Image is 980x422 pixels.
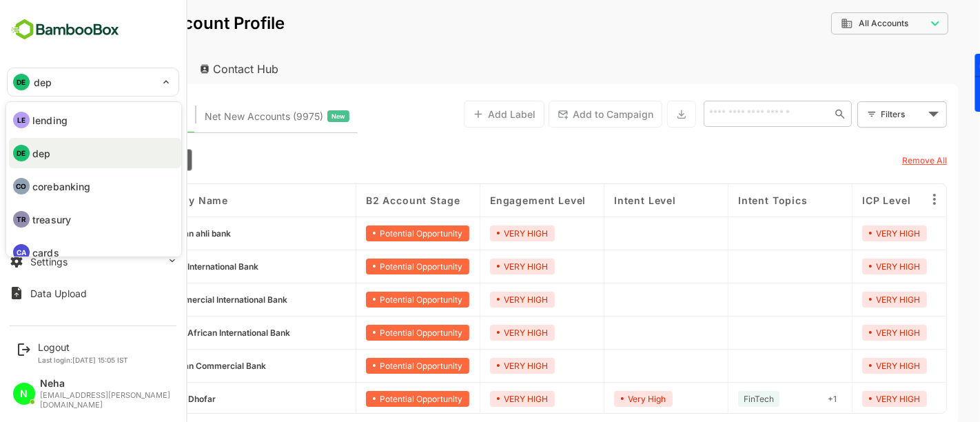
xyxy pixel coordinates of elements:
[118,294,239,305] span: Commercial International Bank
[318,325,421,341] div: Potential Opportunity
[814,391,879,407] div: VERY HIGH
[156,108,301,125] div: Newly surfaced ICP-fit accounts from Intent, Website, LinkedIn, and other engagement signals.
[695,394,726,404] span: FinTech
[22,54,135,84] div: Account Hub
[13,145,30,161] div: DE
[566,194,628,206] span: Intent Level
[783,10,900,37] div: All Accounts
[810,19,860,28] span: All Accounts
[32,212,71,227] p: treasury
[32,245,59,260] p: cards
[566,391,624,407] div: Very High
[500,101,614,128] button: Add to Campaign
[774,391,794,407] div: + 1
[118,328,242,338] span: Arab African International Bank
[833,107,877,121] div: Filters
[118,261,210,272] span: Arab International Bank
[141,54,243,84] div: Contact Hub
[13,244,30,261] div: CA
[814,259,879,274] div: VERY HIGH
[442,194,538,206] span: Engagement Level
[118,228,183,239] span: Jordan ahli bank
[318,259,421,274] div: Potential Opportunity
[318,292,421,308] div: Potential Opportunity
[318,225,421,241] div: Potential Opportunity
[118,394,167,404] span: Bank Dhofar
[318,391,421,407] div: Potential Opportunity
[24,13,45,34] button: back
[814,225,879,241] div: VERY HIGH
[442,259,507,274] div: VERY HIGH
[13,178,30,194] div: CO
[33,149,144,171] div: B2 Account Stage
[690,194,759,206] span: Intent Topics
[32,113,68,128] p: lending
[442,391,507,407] div: VERY HIGH
[814,325,879,341] div: VERY HIGH
[814,194,863,206] span: ICP Level
[442,358,507,374] div: VERY HIGH
[442,225,507,241] div: VERY HIGH
[318,358,421,374] div: Potential Opportunity
[283,108,297,125] span: New
[52,15,236,32] p: Unified Account Profile
[442,325,507,341] div: VERY HIGH
[619,101,648,128] button: Export the selected data as CSV
[814,292,879,308] div: VERY HIGH
[318,194,411,206] span: B2 Account Stage
[13,112,30,128] div: LE
[793,17,878,30] div: All Accounts
[41,108,140,125] span: Target Accounts (16)
[13,211,30,228] div: TR
[156,108,275,125] span: Net New Accounts ( 9975 )
[118,361,218,371] span: Jordan Commercial Bank
[831,99,899,128] div: Filters
[854,155,899,165] u: Remove All
[416,101,496,128] button: Add Label
[32,179,90,194] p: corebanking
[32,146,50,161] p: dep
[41,154,117,165] span: B2 Account Stage
[97,194,180,206] span: Company name
[442,292,507,308] div: VERY HIGH
[814,358,879,374] div: VERY HIGH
